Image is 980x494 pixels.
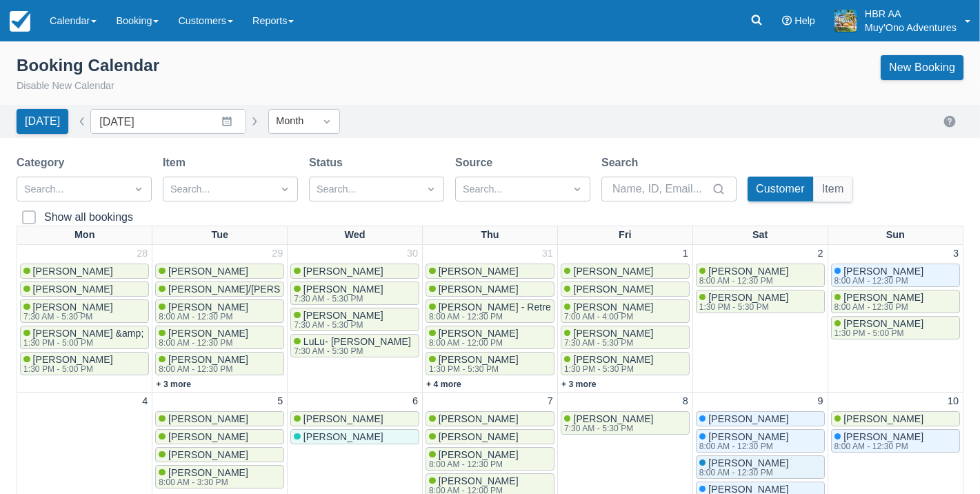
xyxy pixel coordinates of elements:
span: [PERSON_NAME] [439,266,519,277]
a: [PERSON_NAME]7:30 AM - 5:30 PM [20,299,149,323]
a: [PERSON_NAME]8:00 AM - 12:30 PM [831,429,960,453]
a: [PERSON_NAME] [426,429,554,444]
a: [PERSON_NAME]1:30 PM - 5:30 PM [561,352,690,375]
a: 1 [680,246,691,261]
span: [PERSON_NAME] [708,292,788,303]
span: Dropdown icon [278,182,292,196]
span: [PERSON_NAME] [843,266,923,277]
a: [PERSON_NAME]/[PERSON_NAME]; [PERSON_NAME]/[PERSON_NAME]; [PERSON_NAME]/[PERSON_NAME] [155,281,284,297]
span: Dropdown icon [132,182,146,196]
a: [PERSON_NAME]8:00 AM - 3:30 PM [155,465,284,488]
div: 8:00 AM - 12:00 PM [429,339,516,347]
span: [PERSON_NAME] [168,449,248,460]
label: Category [17,155,70,171]
p: HBR AA [865,7,957,21]
a: Thu [478,226,501,244]
a: [PERSON_NAME]8:00 AM - 12:30 PM [696,455,825,479]
span: [PERSON_NAME] [303,266,383,277]
a: [PERSON_NAME] [696,411,825,426]
span: [PERSON_NAME] [843,318,923,329]
a: [PERSON_NAME]1:30 PM - 5:00 PM [20,352,149,375]
div: 7:30 AM - 5:30 PM [564,339,651,347]
span: Dropdown icon [424,182,438,196]
div: Booking Calendar [17,55,159,76]
a: [PERSON_NAME]8:00 AM - 12:30 PM [155,352,284,375]
div: 1:30 PM - 5:00 PM [23,365,110,373]
div: Show all bookings [44,210,133,224]
span: [PERSON_NAME] [303,284,383,295]
a: 7 [545,394,556,409]
div: 1:30 PM - 5:00 PM [23,339,223,347]
a: [PERSON_NAME]7:30 AM - 5:30 PM [290,308,419,331]
div: 1:30 PM - 5:30 PM [429,365,516,373]
div: 7:30 AM - 5:30 PM [564,424,651,433]
a: [PERSON_NAME]1:30 PM - 5:30 PM [696,290,825,313]
a: [PERSON_NAME] - Retreat Leader8:00 AM - 12:30 PM [426,299,554,323]
span: [PERSON_NAME] [168,467,248,478]
a: [PERSON_NAME] [426,264,554,279]
img: A20 [834,10,857,32]
div: 8:00 AM - 12:30 PM [159,365,246,373]
span: [PERSON_NAME] [573,413,653,424]
span: [PERSON_NAME] &amp; [PERSON_NAME] [33,328,227,339]
a: + 3 more [156,379,191,389]
span: [PERSON_NAME] [33,266,113,277]
div: 8:00 AM - 12:30 PM [699,277,786,285]
div: 8:00 AM - 12:30 PM [429,460,516,468]
span: [PERSON_NAME] [168,354,248,365]
a: [PERSON_NAME]7:30 AM - 5:30 PM [561,411,690,435]
label: Search [601,155,643,171]
input: Name, ID, Email... [612,177,709,201]
a: 6 [410,394,421,409]
button: [DATE] [17,109,68,134]
a: 9 [815,394,826,409]
span: [PERSON_NAME] [439,354,519,365]
div: Month [276,114,308,129]
a: [PERSON_NAME]8:00 AM - 12:30 PM [155,299,284,323]
a: 28 [134,246,150,261]
span: [PERSON_NAME] [573,328,653,339]
div: 7:30 AM - 5:30 PM [294,321,381,329]
a: Sat [750,226,770,244]
a: [PERSON_NAME] [426,281,554,297]
span: Help [794,15,815,26]
a: Mon [72,226,98,244]
button: Customer [748,177,813,201]
a: [PERSON_NAME]8:00 AM - 12:30 PM [696,264,825,287]
span: [PERSON_NAME] [303,413,383,424]
a: Tue [209,226,232,244]
label: Source [455,155,498,171]
span: [PERSON_NAME] [168,413,248,424]
span: [PERSON_NAME] - Retreat Leader [439,302,592,313]
a: [PERSON_NAME] [290,411,419,426]
a: [PERSON_NAME] [155,411,284,426]
label: Item [163,155,191,171]
span: [PERSON_NAME] [303,310,383,321]
div: 7:30 AM - 5:30 PM [294,347,408,355]
a: Wed [342,226,368,244]
a: [PERSON_NAME]8:00 AM - 12:30 PM [696,429,825,453]
a: [PERSON_NAME] [561,264,690,279]
a: [PERSON_NAME]1:30 PM - 5:00 PM [831,316,960,339]
span: [PERSON_NAME] [33,284,113,295]
div: 8:00 AM - 12:30 PM [699,442,786,451]
div: 8:00 AM - 12:30 PM [159,313,246,321]
span: [PERSON_NAME] [439,328,519,339]
span: [PERSON_NAME] [843,292,923,303]
span: [PERSON_NAME] [33,302,113,313]
div: 8:00 AM - 12:30 PM [834,303,921,311]
a: [PERSON_NAME]8:00 AM - 12:30 PM [155,326,284,349]
a: [PERSON_NAME] [155,264,284,279]
button: Disable New Calendar [17,79,114,94]
span: [PERSON_NAME] [168,266,248,277]
span: [PERSON_NAME] [168,431,248,442]
span: [PERSON_NAME] [708,457,788,468]
a: [PERSON_NAME] &amp; [PERSON_NAME]1:30 PM - 5:00 PM [20,326,149,349]
span: [PERSON_NAME]/[PERSON_NAME]; [PERSON_NAME]/[PERSON_NAME]; [PERSON_NAME]/[PERSON_NAME] [168,284,668,295]
a: [PERSON_NAME] [561,281,690,297]
i: Help [782,16,792,26]
a: [PERSON_NAME] [426,411,554,426]
span: [PERSON_NAME] [843,431,923,442]
a: [PERSON_NAME]1:30 PM - 5:30 PM [426,352,554,375]
a: [PERSON_NAME]8:00 AM - 12:00 PM [426,326,554,349]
